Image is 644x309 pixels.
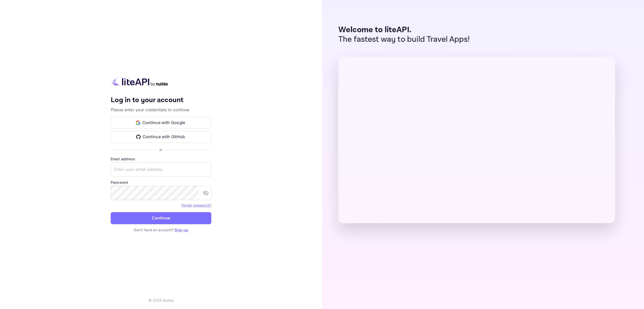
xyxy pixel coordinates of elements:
[111,212,211,224] button: Continue
[338,57,615,223] img: liteAPI Dashboard Preview
[111,131,211,143] button: Continue with GitHub
[111,163,211,177] input: Enter your email address
[175,228,188,232] a: Sign up
[111,117,211,129] button: Continue with Google
[111,156,211,162] label: Email address
[181,203,211,207] a: Forget password?
[338,25,470,35] p: Welcome to liteAPI.
[181,203,211,208] a: Forget password?
[111,76,169,86] img: liteapi
[159,147,163,152] p: or
[111,96,211,105] h4: Log in to your account
[111,180,211,185] label: Password
[111,227,211,233] p: Don't have an account?
[201,188,211,198] button: toggle password visibility
[338,35,470,44] p: The fastest way to build Travel Apps!
[111,107,211,113] p: Please enter your credentials to continue
[148,298,174,303] p: © 2025 Nuitee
